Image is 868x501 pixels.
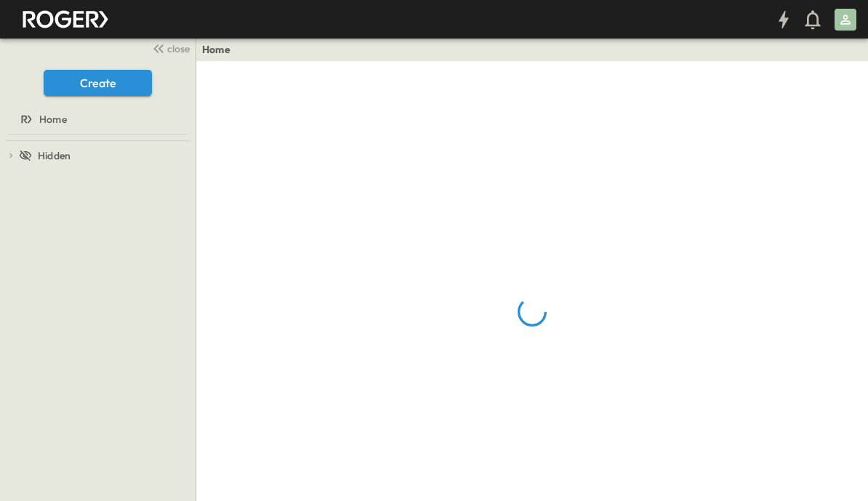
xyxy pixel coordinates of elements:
nav: breadcrumbs [202,42,239,57]
span: close [167,41,190,56]
a: Home [202,42,230,57]
button: Create [44,70,152,96]
span: Home [39,112,67,127]
button: close [146,38,193,58]
a: Home [3,109,190,129]
span: Hidden [38,148,71,163]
